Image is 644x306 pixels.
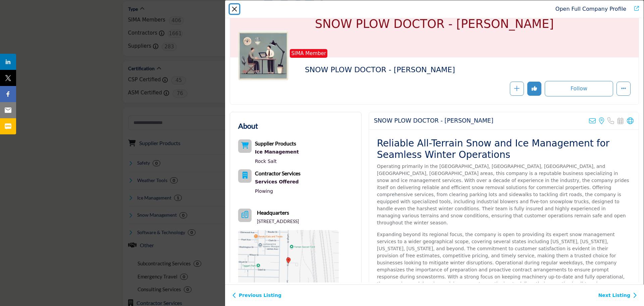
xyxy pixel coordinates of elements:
[238,31,288,81] img: snow-plow-doctor-mark-weinstein-jr logo
[555,6,626,12] a: Redirect to snow-plow-doctor-mark-weinstein-jr
[238,230,339,297] img: Location Map
[630,5,639,13] a: Redirect to snow-plow-doctor-mark-weinstein-jr
[255,141,296,146] a: Supplier Products
[257,218,299,225] p: [STREET_ADDRESS]
[255,188,273,194] a: Plowing
[377,138,631,160] h2: Reliable All-Terrain Snow and Ice Management for Seamless Winter Operations
[255,171,301,176] a: Contractor Services
[255,147,299,157] div: Ice management involves the control, removal, and prevention of ice accumulation on surfaces such...
[616,82,631,96] button: More Options
[238,120,258,131] h2: About
[255,159,277,164] a: Rock Salt
[377,231,631,295] p: Expanding beyond its regional focus, the company is open to providing its expert snow management ...
[257,209,289,217] b: Headquarters
[238,139,252,153] button: Category Icon
[545,81,613,96] button: Follow
[255,170,301,176] b: Contractor Services
[232,292,281,299] a: Previous Listing
[598,292,637,299] a: Next Listing
[255,140,296,146] b: Supplier Products
[230,4,239,14] button: Close
[255,177,301,186] a: Services Offered
[305,65,489,74] h2: SNOW PLOW DOCTOR - [PERSON_NAME]
[255,147,299,157] a: Ice Management
[255,177,301,186] div: Services Offered refers to the specific products, assistance, or expertise a business provides to...
[377,163,631,226] p: Operating primarily in the [GEOGRAPHIC_DATA], [GEOGRAPHIC_DATA], [GEOGRAPHIC_DATA], and [GEOGRAPH...
[527,82,541,96] button: Redirect to login page
[374,117,493,124] h2: SNOW PLOW DOCTOR - MARK WEINSTEIN JR
[238,169,252,183] button: Category Icon
[291,50,326,57] span: SIMA Member
[510,82,524,96] button: Redirect to login page
[238,209,252,222] button: Headquarter icon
